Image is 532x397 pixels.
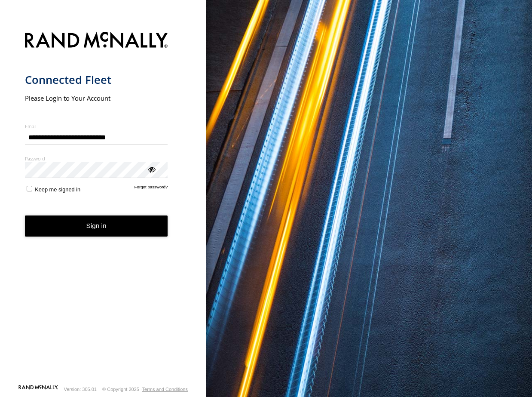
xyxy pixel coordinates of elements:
form: main [25,27,182,384]
input: Keep me signed in [27,186,32,191]
h1: Connected Fleet [25,73,168,87]
span: Keep me signed in [35,186,80,193]
label: Email [25,123,168,129]
label: Password [25,155,168,162]
div: Version: 305.01 [64,387,97,392]
img: Rand McNally [25,30,168,52]
div: ViewPassword [147,165,156,173]
a: Terms and Conditions [142,387,188,392]
button: Sign in [25,215,168,237]
a: Forgot password? [135,185,168,193]
a: Visit our Website [18,385,58,394]
h2: Please Login to Your Account [25,94,168,102]
div: © Copyright 2025 - [102,387,188,392]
